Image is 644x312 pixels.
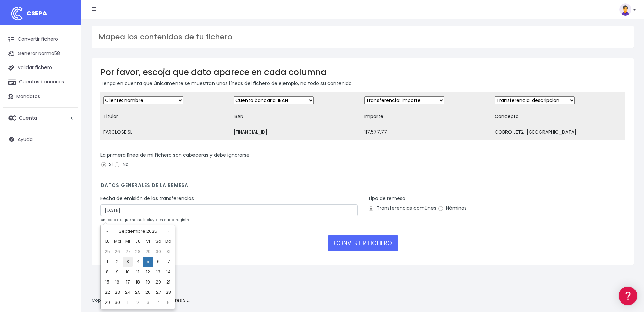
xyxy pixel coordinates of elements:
[153,267,163,277] td: 13
[112,297,123,308] td: 30
[163,236,173,247] th: Do
[7,86,129,96] a: Formatos
[619,3,631,16] img: profile
[492,109,625,124] td: Concepto
[163,287,173,297] td: 28
[163,257,173,267] td: 7
[98,33,627,41] h3: Mapea los contenidos de tu fichero
[163,297,173,308] td: 5
[153,236,163,247] th: Sa
[100,161,113,168] label: Si
[153,287,163,297] td: 27
[123,236,133,247] th: Mi
[7,47,129,54] div: Información general
[123,277,133,287] td: 17
[7,58,129,68] a: Información general
[328,235,398,251] button: CONVERTIR FICHERO
[112,236,123,247] th: Ma
[102,257,112,267] td: 1
[362,109,492,124] td: Importe
[123,257,133,267] td: 3
[7,163,129,169] div: Programadores
[100,124,231,140] td: FARCLOSE SL
[7,107,129,117] a: Videotutoriales
[368,204,436,212] label: Transferencias comúnes
[231,124,361,140] td: [FINANCIAL_ID]
[93,195,131,202] a: POWERED BY ENCHANT
[438,204,467,212] label: Nóminas
[7,117,129,128] a: Perfiles de empresas
[143,277,153,287] td: 19
[112,257,123,267] td: 2
[133,247,143,257] td: 28
[362,124,492,140] td: 117.577,77
[3,32,78,46] a: Convertir fichero
[3,61,78,75] a: Validar fichero
[123,247,133,257] td: 27
[18,136,33,143] span: Ayuda
[3,132,78,147] a: Ayuda
[102,226,112,236] th: «
[100,217,190,222] small: en caso de que no se incluya en cada registro
[102,277,112,287] td: 15
[143,287,153,297] td: 26
[7,75,129,81] div: Convertir ficheros
[112,247,123,257] td: 26
[123,297,133,308] td: 1
[153,247,163,257] td: 30
[153,297,163,308] td: 4
[100,80,625,87] p: Tenga en cuenta que únicamente se muestran unas líneas del fichero de ejemplo, no todo su contenido.
[133,257,143,267] td: 4
[26,9,47,17] span: CSEPA
[7,96,129,107] a: Problemas habituales
[112,277,123,287] td: 16
[143,267,153,277] td: 12
[3,90,78,104] a: Mandatos
[100,152,250,159] label: La primera línea de mi fichero son cabeceras y debe ignorarse
[92,297,190,304] p: Copyright © 2025 .
[231,109,361,124] td: IBAN
[492,124,625,140] td: COBRO JET2-[GEOGRAPHIC_DATA]
[133,236,143,247] th: Ju
[7,145,129,156] a: General
[19,114,37,121] span: Cuenta
[123,287,133,297] td: 24
[143,247,153,257] td: 29
[8,5,25,22] img: logo
[102,247,112,257] td: 25
[3,46,78,61] a: Generar Norma58
[123,267,133,277] td: 10
[143,257,153,267] td: 5
[112,226,163,236] th: Septiembre 2025
[3,111,78,125] a: Cuenta
[112,287,123,297] td: 23
[163,226,173,236] th: »
[114,161,129,168] label: No
[102,297,112,308] td: 29
[3,75,78,89] a: Cuentas bancarias
[163,247,173,257] td: 31
[7,135,129,141] div: Facturación
[7,173,129,184] a: API
[102,267,112,277] td: 8
[368,195,405,202] label: Tipo de remesa
[133,297,143,308] td: 2
[143,297,153,308] td: 3
[102,236,112,247] th: Lu
[163,267,173,277] td: 14
[133,267,143,277] td: 11
[100,182,625,192] h4: Datos generales de la remesa
[153,277,163,287] td: 20
[163,277,173,287] td: 21
[100,109,231,124] td: Titular
[100,195,194,202] label: Fecha de emisión de las transferencias
[102,287,112,297] td: 22
[100,67,625,77] h3: Por favor, escoja que dato aparece en cada columna
[112,267,123,277] td: 9
[153,257,163,267] td: 6
[133,287,143,297] td: 25
[133,277,143,287] td: 18
[143,236,153,247] th: Vi
[7,181,129,193] button: Contáctanos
